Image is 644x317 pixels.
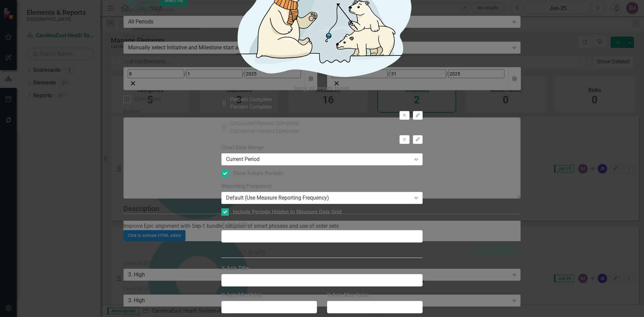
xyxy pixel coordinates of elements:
[221,144,423,152] label: Chart Date Range
[226,156,411,163] div: Current Period
[221,221,423,229] label: X-Axis Title
[221,265,423,272] label: Y-Axis Title
[294,85,350,93] div: Sorry, no results found.
[226,194,411,202] div: Default (Use Measure Reporting Frequency)
[230,120,298,127] div: Calculated Percent Complete
[327,292,423,299] label: Y-Axis Max Value
[230,127,298,135] div: Calculated Percent Complete
[221,182,423,190] label: Reporting Frequency
[233,208,341,216] div: Include Periods Hidden In Measure Data Grid
[233,170,283,177] div: Show Future Periods
[230,96,272,104] div: Percent Complete
[221,292,317,299] label: Y-Axis Min Value
[221,248,423,258] legend: Y-Axis 1 (Left)
[230,103,272,111] div: Percent Complete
